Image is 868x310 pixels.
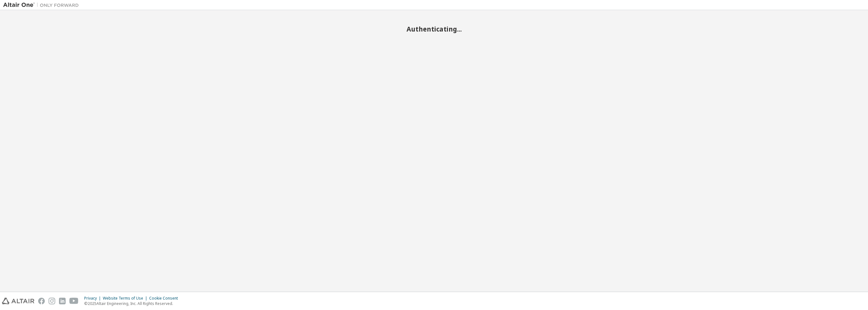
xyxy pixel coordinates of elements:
div: Website Terms of Use [103,296,149,301]
p: © 2025 Altair Engineering, Inc. All Rights Reserved. [84,301,182,306]
div: Cookie Consent [149,296,182,301]
img: Altair One [3,2,82,8]
img: altair_logo.svg [2,298,34,304]
img: facebook.svg [38,298,45,304]
img: youtube.svg [69,298,79,304]
div: Privacy [84,296,103,301]
h2: Authenticating... [3,25,865,33]
img: linkedin.svg [59,298,66,304]
img: instagram.svg [49,298,55,304]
